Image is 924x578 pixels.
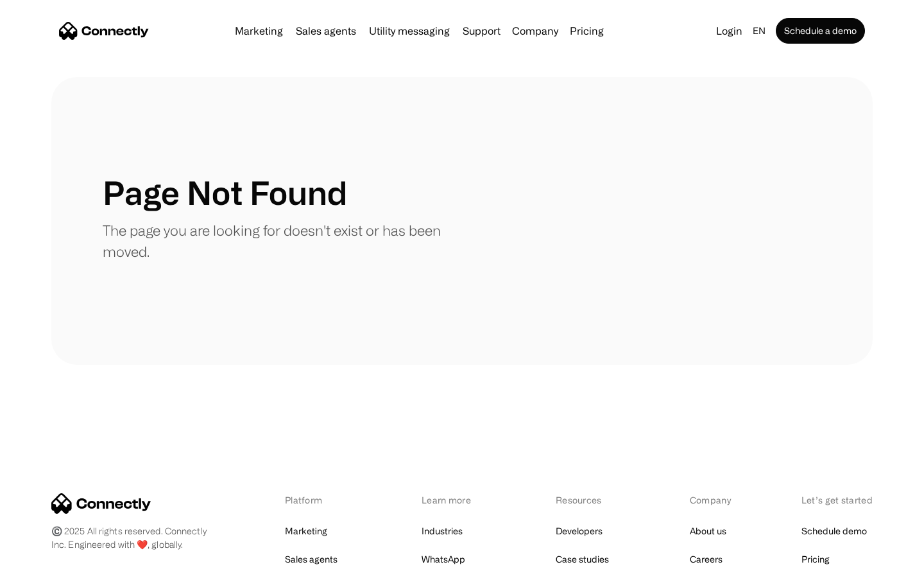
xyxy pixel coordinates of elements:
[285,550,338,568] a: Sales agents
[13,554,77,574] aside: Language selected: English
[364,26,455,36] a: Utility messaging
[103,220,462,262] p: The page you are looking for doesn't exist or has been moved.
[422,493,489,507] div: Learn more
[508,22,562,40] div: Company
[690,550,723,568] a: Careers
[458,26,506,36] a: Support
[556,522,603,540] a: Developers
[230,26,288,36] a: Marketing
[59,21,149,40] a: home
[565,26,609,36] a: Pricing
[711,22,748,40] a: Login
[422,550,465,568] a: WhatsApp
[748,22,773,40] div: en
[801,522,867,540] a: Schedule demo
[753,22,766,40] div: en
[690,522,726,540] a: About us
[801,550,830,568] a: Pricing
[26,556,77,574] ul: Language list
[285,493,355,507] div: Platform
[801,493,873,507] div: Let’s get started
[776,18,865,44] a: Schedule a demo
[285,522,327,540] a: Marketing
[291,26,361,36] a: Sales agents
[556,550,609,568] a: Case studies
[103,173,347,212] h1: Page Not Found
[422,522,463,540] a: Industries
[556,493,623,507] div: Resources
[512,22,558,40] div: Company
[690,493,735,507] div: Company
